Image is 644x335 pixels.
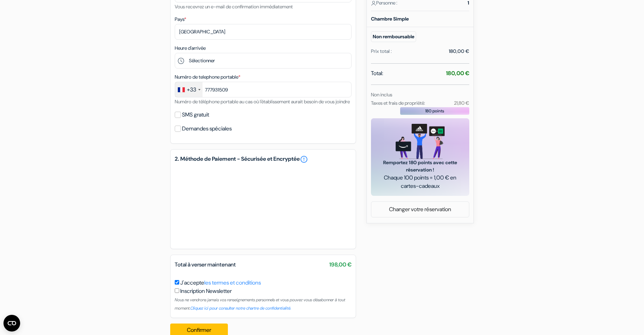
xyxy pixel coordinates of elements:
button: Ouvrir le widget CMP [3,315,20,332]
a: error_outline [300,155,308,163]
b: Chambre Simple [371,16,409,22]
small: Non inclus [371,91,392,98]
small: Taxes et frais de propriété: [371,100,425,106]
strong: 180,00 € [446,70,469,77]
label: Demandes spéciales [182,124,232,134]
a: Cliquez ici pour consulter notre chartre de confidentialité. [190,305,291,311]
div: Prix total : [371,48,392,55]
label: Inscription Newsletter [180,287,232,295]
a: les termes et conditions [204,279,261,286]
div: 180,00 € [449,48,469,55]
div: France: +33 [175,82,203,97]
label: Numéro de telephone portable [175,73,240,81]
label: J'accepte [180,279,261,287]
small: Non remboursable [371,31,416,42]
span: Total à verser maintenant [175,261,236,268]
iframe: Cadre de saisie sécurisé pour le paiement [173,165,353,245]
label: Pays [175,16,186,23]
span: 180 points [425,108,444,114]
img: gift_card_hero_new.png [396,124,445,159]
label: Heure d'arrivée [175,45,206,52]
small: Vous recevrez un e-mail de confirmation immédiatement [175,3,293,10]
small: Numéro de téléphone portable au cas où l'établissement aurait besoin de vous joindre [175,98,350,105]
h5: 2. Méthode de Paiement - Sécurisée et Encryptée [175,155,352,163]
a: Changer votre réservation [371,203,469,216]
span: Chaque 100 points = 1,00 € en cartes-cadeaux [379,174,461,190]
span: 198,00 € [329,261,352,269]
label: SMS gratuit [182,110,209,120]
small: 21,80 € [454,100,469,106]
img: user_icon.svg [371,1,376,6]
div: +33 [187,86,196,94]
span: Remportez 180 points avec cette réservation ! [379,159,461,174]
input: 6 12 34 56 78 [175,82,352,97]
span: Total: [371,69,383,78]
small: Nous ne vendrons jamais vos renseignements personnels et vous pouvez vous désabonner à tout moment. [175,297,345,311]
